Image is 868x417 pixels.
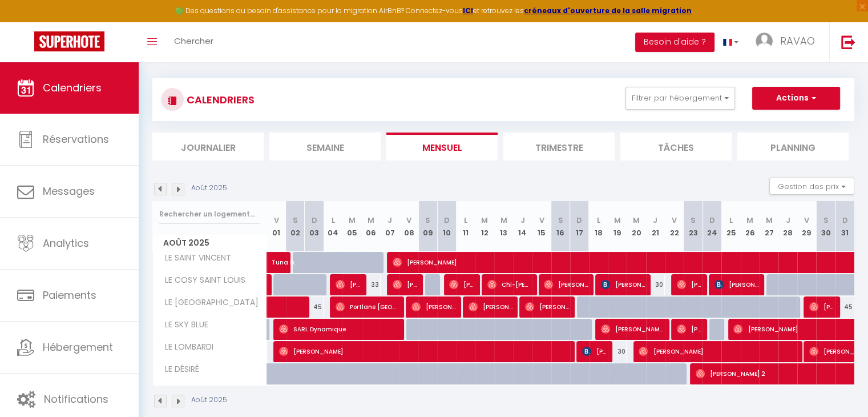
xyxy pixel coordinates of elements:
iframe: Chat [819,366,859,408]
span: Chi-[PERSON_NAME] [487,274,531,295]
button: Actions [752,87,840,110]
span: [PERSON_NAME] [601,274,645,295]
span: Calendriers [43,81,102,95]
th: 05 [342,201,361,252]
li: Tâches [620,133,732,161]
th: 25 [721,201,740,252]
abbr: S [691,215,696,226]
th: 21 [646,201,665,252]
span: [PERSON_NAME] [544,274,588,295]
abbr: D [312,215,317,226]
button: Ouvrir le widget de chat LiveChat [9,5,43,39]
th: 11 [457,201,475,252]
th: 09 [418,201,437,252]
span: Messages [43,184,95,198]
li: Mensuel [386,133,498,161]
span: Hébergement [43,340,113,354]
abbr: V [539,215,544,226]
abbr: M [746,215,753,226]
abbr: D [444,215,450,226]
abbr: J [786,215,790,226]
abbr: J [653,215,657,226]
th: 13 [494,201,513,252]
th: 27 [760,201,778,252]
span: [PERSON_NAME] [677,274,702,295]
th: 04 [324,201,342,252]
abbr: L [464,215,467,226]
p: Août 2025 [191,395,227,406]
th: 22 [665,201,684,252]
a: Tuna Dogrulmaz [267,252,286,274]
th: 18 [589,201,608,252]
span: [PERSON_NAME] [582,340,607,362]
th: 12 [475,201,494,252]
span: [PERSON_NAME] [469,296,512,318]
abbr: S [558,215,563,226]
abbr: D [842,215,848,226]
th: 19 [608,201,627,252]
abbr: M [633,215,640,226]
span: [PERSON_NAME] [601,318,664,340]
th: 02 [286,201,305,252]
th: 28 [778,201,797,252]
span: SARL Dynamique [279,318,398,340]
img: Super Booking [34,31,104,51]
th: 06 [362,201,381,252]
abbr: V [672,215,677,226]
span: [PERSON_NAME] [411,296,455,318]
abbr: M [349,215,356,226]
abbr: D [709,215,715,226]
span: LE [GEOGRAPHIC_DATA] [155,296,261,309]
a: Chercher [165,22,222,62]
abbr: J [520,215,525,226]
abbr: D [576,215,582,226]
span: LE COSY SAINT LOUIS [155,274,248,287]
span: Portlane [GEOGRAPHIC_DATA] [336,296,398,318]
span: [PERSON_NAME] [393,274,418,295]
li: Planning [737,133,849,161]
th: 03 [305,201,324,252]
span: Paiements [43,288,96,302]
span: [PERSON_NAME] [639,340,796,362]
span: [PERSON_NAME] [714,274,758,295]
abbr: M [500,215,507,226]
div: 30 [608,341,627,362]
th: 15 [532,201,551,252]
th: 24 [703,201,721,252]
abbr: V [804,215,809,226]
abbr: S [823,215,828,226]
th: 10 [437,201,456,252]
span: Analytics [43,236,89,250]
th: 31 [835,201,854,252]
abbr: L [597,215,600,226]
th: 08 [399,201,418,252]
abbr: S [293,215,298,226]
div: 30 [646,274,665,295]
span: Réservations [43,132,109,146]
th: 14 [513,201,532,252]
th: 30 [816,201,835,252]
abbr: S [425,215,430,226]
span: RAVAO [780,34,815,48]
th: 17 [570,201,589,252]
input: Rechercher un logement... [159,204,260,224]
img: logout [841,35,855,49]
h3: CALENDRIERS [184,87,255,113]
span: LE SKY BLUE [155,319,211,331]
th: 01 [267,201,286,252]
th: 26 [741,201,760,252]
p: Août 2025 [191,183,227,194]
img: ... [756,33,773,50]
button: Besoin d'aide ? [635,33,714,52]
abbr: V [406,215,411,226]
div: 45 [835,296,854,318]
abbr: L [729,215,733,226]
div: 33 [362,274,381,295]
th: 20 [627,201,645,252]
span: [PERSON_NAME] [449,274,474,295]
span: Notifications [44,392,108,406]
abbr: J [387,215,392,226]
span: Août 2025 [153,235,267,251]
abbr: M [368,215,374,226]
span: LE DÉSIRÉ [155,363,202,376]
